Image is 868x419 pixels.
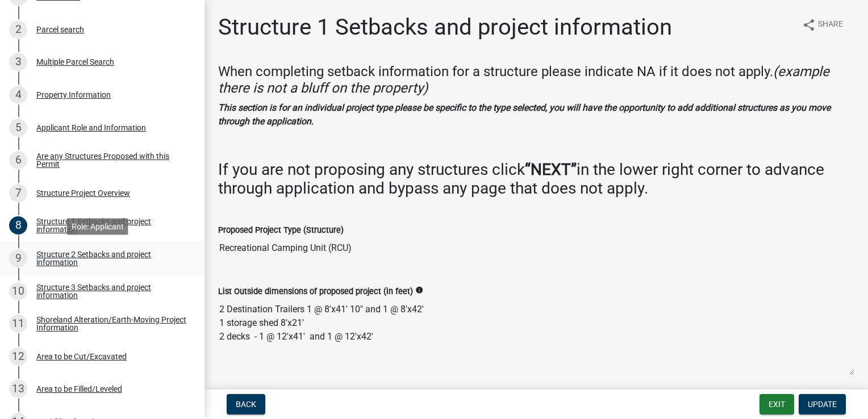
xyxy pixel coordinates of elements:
div: 9 [9,249,27,267]
i: info [415,286,423,294]
div: 2 [9,20,27,39]
div: 10 [9,282,27,300]
div: Structure Project Overview [36,189,130,197]
div: Applicant Role and Information [36,124,146,132]
div: 11 [9,315,27,333]
div: 4 [9,86,27,104]
div: Multiple Parcel Search [36,58,114,66]
span: Back [236,400,256,409]
div: Parcel search [36,26,84,33]
div: Are any Structures Proposed with this Permit [36,152,186,168]
i: (example there is not a bluff on the property) [218,64,829,96]
button: Exit [759,394,794,414]
div: Area to be Filled/Leveled [36,385,122,393]
h4: When completing setback information for a structure please indicate NA if it does not apply. [218,64,854,97]
span: Share [818,18,843,32]
div: Property Information [36,91,111,99]
div: 12 [9,347,27,366]
textarea: 2 Destination Trailers 1 @ 8'x41' 10" and 1 @ 8'x42' 1 storage shed 8'x21' 2 decks - 1 @ 12'x41' ... [218,298,854,375]
div: Area to be Cut/Excavated [36,353,127,361]
div: 3 [9,53,27,71]
h1: Structure 1 Setbacks and project information [218,14,672,41]
div: Structure 2 Setbacks and project information [36,250,186,266]
strong: “NEXT” [525,160,577,179]
label: List Outside dimensions of proposed project (in feet) [218,288,413,296]
div: Structure 1 Setbacks and project information [36,217,186,233]
div: 6 [9,151,27,169]
div: 8 [9,216,27,234]
div: 5 [9,119,27,137]
h3: If you are not proposing any structures click in the lower right corner to advance through applic... [218,160,854,198]
strong: This section is for an individual project type please be specific to the type selected, you will ... [218,102,831,127]
button: shareShare [793,14,852,36]
div: Shoreland Alteration/Earth-Moving Project Information [36,316,186,332]
label: Proposed Project Type (Structure) [218,227,344,234]
div: Structure 3 Setbacks and project information [36,283,186,299]
span: Update [808,400,837,409]
button: Back [227,394,265,414]
button: Update [799,394,846,414]
div: 7 [9,184,27,202]
div: 13 [9,380,27,398]
i: share [802,18,816,32]
div: Role: Applicant [67,218,128,234]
